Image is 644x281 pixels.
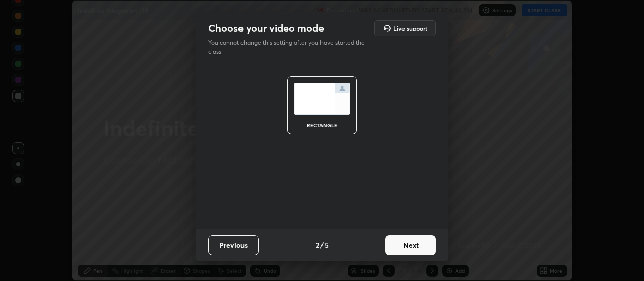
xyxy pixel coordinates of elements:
h4: 2 [316,240,319,250]
h4: / [320,240,324,250]
button: Next [385,235,436,255]
img: normalScreenIcon.ae25ed63.svg [294,83,350,115]
div: rectangle [302,123,342,128]
h4: 5 [325,240,329,250]
button: Previous [208,235,259,255]
h2: Choose your video mode [208,22,324,35]
h5: Live support [393,25,427,31]
p: You cannot change this setting after you have started the class [208,38,371,56]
